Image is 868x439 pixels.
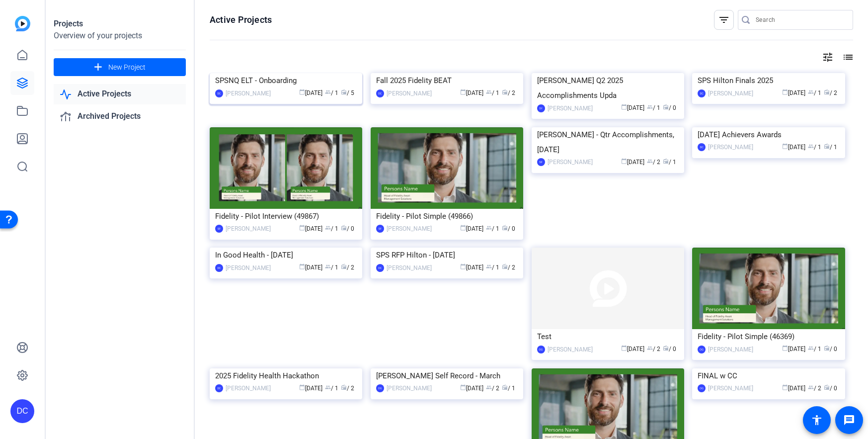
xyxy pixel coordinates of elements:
div: [PERSON_NAME] Self Record - March [376,368,518,383]
mat-icon: accessibility [811,414,823,426]
span: group [325,225,331,231]
div: OG [376,384,384,392]
div: [PERSON_NAME] [226,263,271,273]
div: FINAL w CC [698,368,839,383]
span: / 0 [824,385,837,392]
div: [PERSON_NAME] - Qtr Accomplishments, [DATE] [537,127,679,157]
div: DC [376,264,384,272]
mat-icon: list [841,51,853,63]
span: / 1 [325,385,338,392]
span: group [647,345,653,351]
span: calendar_today [782,384,788,390]
span: calendar_today [460,263,466,269]
span: radio [663,345,669,351]
button: New Project [54,58,186,76]
span: calendar_today [299,225,305,231]
div: DC [215,264,223,272]
span: / 2 [824,89,837,96]
span: radio [824,345,830,351]
span: / 1 [808,89,821,96]
span: calendar_today [782,345,788,351]
div: DC [698,143,706,151]
div: In Good Health - [DATE] [215,248,357,263]
div: [PERSON_NAME] [226,88,271,98]
span: radio [502,225,508,231]
span: / 2 [341,264,354,271]
div: [DATE] Achievers Awards [698,127,839,142]
span: / 2 [647,346,660,352]
div: [PERSON_NAME] [387,263,432,273]
span: radio [502,89,508,95]
div: SPSNQ ELT - Onboarding [215,73,357,88]
mat-icon: message [843,414,855,426]
span: group [486,89,492,95]
span: [DATE] [460,225,483,232]
span: radio [341,263,347,269]
div: [PERSON_NAME] [226,224,271,234]
span: calendar_today [782,89,788,95]
div: SPS RFP Hilton - [DATE] [376,248,518,263]
span: / 0 [824,346,837,352]
div: DC [376,89,384,97]
span: radio [824,89,830,95]
span: calendar_today [460,384,466,390]
span: / 2 [486,385,499,392]
span: / 0 [502,225,515,232]
div: SF [215,225,223,233]
span: calendar_today [299,263,305,269]
span: [DATE] [782,144,805,151]
div: [PERSON_NAME] [708,142,753,152]
span: [DATE] [621,159,644,166]
span: radio [824,143,830,149]
span: group [486,384,492,390]
div: DC [10,399,34,423]
h1: Active Projects [210,14,272,26]
span: radio [502,384,508,390]
span: / 1 [824,144,837,151]
div: DC [215,384,223,392]
span: / 1 [663,159,676,166]
span: calendar_today [299,89,305,95]
span: / 1 [486,225,499,232]
span: radio [341,225,347,231]
div: DC [698,89,706,97]
span: calendar_today [460,225,466,231]
span: group [486,225,492,231]
span: / 2 [808,385,821,392]
span: / 1 [647,104,660,111]
span: / 2 [647,159,660,166]
span: / 0 [341,225,354,232]
span: [DATE] [299,385,322,392]
span: [DATE] [299,89,322,96]
span: / 2 [502,89,515,96]
span: [DATE] [460,385,483,392]
span: [DATE] [782,385,805,392]
span: / 1 [325,264,338,271]
span: radio [824,384,830,390]
div: [PERSON_NAME] [548,345,593,354]
div: OG [698,346,706,353]
div: [PERSON_NAME] [548,157,593,167]
div: Fidelity - Pilot Simple (49866) [376,209,518,224]
div: [PERSON_NAME] [387,224,432,234]
span: radio [502,263,508,269]
mat-icon: add [92,61,104,74]
div: SF [376,225,384,233]
span: / 1 [808,346,821,352]
span: radio [663,158,669,164]
span: radio [663,104,669,110]
span: radio [341,89,347,95]
div: 2025 Fidelity Health Hackathon [215,368,357,383]
mat-icon: filter_list [718,14,730,26]
span: group [808,89,814,95]
span: / 0 [663,104,676,111]
span: / 5 [341,89,354,96]
span: group [808,345,814,351]
div: [PERSON_NAME] [387,88,432,98]
span: [DATE] [782,346,805,352]
span: / 2 [341,385,354,392]
span: calendar_today [621,104,627,110]
input: Search [756,14,845,26]
div: SF [537,158,545,166]
span: / 2 [502,264,515,271]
